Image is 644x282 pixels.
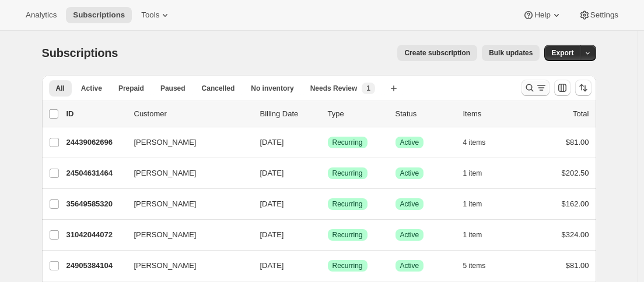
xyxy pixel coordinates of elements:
[56,84,65,93] span: All
[544,45,580,61] button: Export
[66,108,589,120] div: IDCustomerBilling DateTypeStatusItemsTotal
[66,196,589,212] div: 35649585320[PERSON_NAME][DATE]SuccessRecurringSuccessActive1 item$162.00
[395,108,454,120] p: Status
[332,261,363,270] span: Recurring
[66,108,125,120] p: ID
[400,199,419,209] span: Active
[127,195,244,213] button: [PERSON_NAME]
[66,260,125,272] p: 24905384104
[463,261,486,270] span: 5 items
[397,45,477,61] button: Create subscription
[66,137,125,148] p: 24439062696
[366,84,370,93] span: 1
[127,133,244,152] button: [PERSON_NAME]
[551,48,573,58] span: Export
[66,134,589,151] div: 24439062696[PERSON_NAME][DATE]SuccessRecurringSuccessActive4 items$81.00
[81,84,102,93] span: Active
[463,258,499,274] button: 5 items
[127,256,244,275] button: [PERSON_NAME]
[260,108,318,120] p: Billing Date
[400,230,419,240] span: Active
[260,261,284,270] span: [DATE]
[134,229,197,241] span: [PERSON_NAME]
[562,199,589,208] span: $162.00
[516,7,569,23] button: Help
[572,7,625,23] button: Settings
[463,227,495,243] button: 1 item
[202,84,235,93] span: Cancelled
[134,167,197,179] span: [PERSON_NAME]
[463,196,495,212] button: 1 item
[463,199,482,209] span: 1 item
[590,10,618,20] span: Settings
[260,199,284,208] span: [DATE]
[127,226,244,244] button: [PERSON_NAME]
[562,169,589,177] span: $202.50
[332,199,363,209] span: Recurring
[384,80,403,97] button: Create new view
[566,138,589,147] span: $81.00
[404,48,470,58] span: Create subscription
[575,80,591,96] button: Sort the results
[332,138,363,147] span: Recurring
[66,227,589,243] div: 31042044072[PERSON_NAME][DATE]SuccessRecurringSuccessActive1 item$324.00
[554,80,570,96] button: Customize table column order and visibility
[127,164,244,183] button: [PERSON_NAME]
[134,108,251,120] p: Customer
[573,108,589,120] p: Total
[463,134,499,151] button: 4 items
[562,230,589,239] span: $324.00
[400,138,419,147] span: Active
[534,10,550,20] span: Help
[134,198,197,210] span: [PERSON_NAME]
[400,261,419,270] span: Active
[73,10,125,20] span: Subscriptions
[566,261,589,270] span: $81.00
[332,230,363,240] span: Recurring
[328,108,386,120] div: Type
[134,137,197,148] span: [PERSON_NAME]
[521,80,549,96] button: Search and filter results
[26,10,57,20] span: Analytics
[489,48,533,58] span: Bulk updates
[463,169,482,178] span: 1 item
[160,84,185,93] span: Paused
[118,84,144,93] span: Prepaid
[42,47,118,59] span: Subscriptions
[251,84,293,93] span: No inventory
[141,10,159,20] span: Tools
[482,45,540,61] button: Bulk updates
[66,167,125,179] p: 24504631464
[66,229,125,241] p: 31042044072
[260,169,284,177] span: [DATE]
[134,7,178,23] button: Tools
[66,165,589,181] div: 24504631464[PERSON_NAME][DATE]SuccessRecurringSuccessActive1 item$202.50
[66,198,125,210] p: 35649585320
[19,7,64,23] button: Analytics
[66,258,589,274] div: 24905384104[PERSON_NAME][DATE]SuccessRecurringSuccessActive5 items$81.00
[463,138,486,147] span: 4 items
[66,7,132,23] button: Subscriptions
[463,230,482,240] span: 1 item
[332,169,363,178] span: Recurring
[260,138,284,147] span: [DATE]
[134,260,197,272] span: [PERSON_NAME]
[310,84,358,93] span: Needs Review
[400,169,419,178] span: Active
[463,165,495,181] button: 1 item
[260,230,284,239] span: [DATE]
[463,108,521,120] div: Items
